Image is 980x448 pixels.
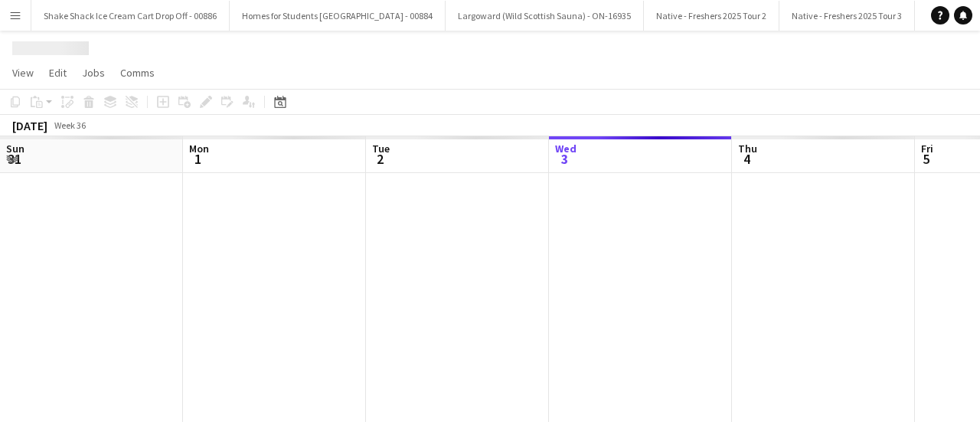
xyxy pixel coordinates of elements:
a: Jobs [76,63,111,83]
span: Fri [921,142,933,155]
span: Wed [555,142,577,155]
span: 31 [4,150,24,168]
span: Week 36 [51,119,89,131]
a: View [6,63,40,83]
span: Jobs [82,66,105,80]
span: 3 [553,150,577,168]
a: Comms [114,63,161,83]
button: Shake Shack Ice Cream Cart Drop Off - 00886 [31,1,230,31]
button: Largoward (Wild Scottish Sauna) - ON-16935 [446,1,644,31]
button: Homes for Students [GEOGRAPHIC_DATA] - 00884 [230,1,446,31]
span: Edit [49,66,67,80]
span: Sun [6,142,24,155]
span: 1 [187,150,209,168]
a: Edit [43,63,73,83]
button: Native - Freshers 2025 Tour 3 [779,1,915,31]
span: 2 [370,150,390,168]
span: 4 [736,150,757,168]
span: Thu [738,142,757,155]
span: 5 [919,150,933,168]
span: View [12,66,34,80]
span: Mon [189,142,209,155]
div: [DATE] [12,118,47,133]
button: Native - Freshers 2025 Tour 2 [644,1,779,31]
span: Comms [120,66,155,80]
span: Tue [372,142,390,155]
